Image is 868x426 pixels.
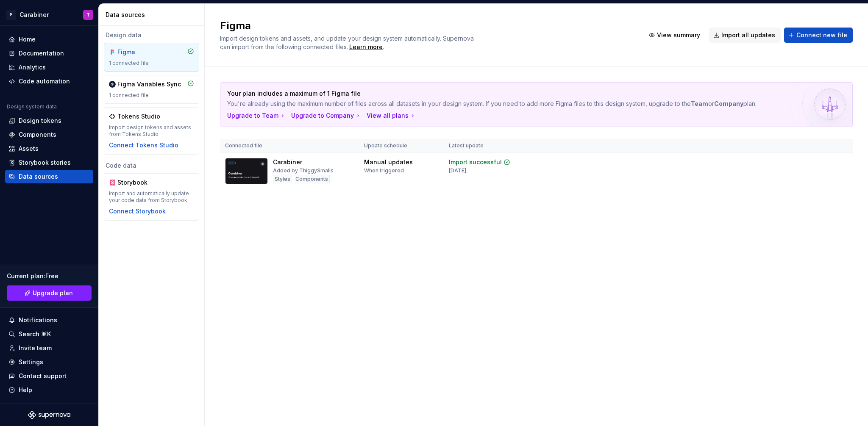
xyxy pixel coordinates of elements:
div: Components [294,175,330,183]
div: Home [19,35,36,44]
button: PCarabinerT [2,6,97,24]
div: Documentation [19,49,64,58]
th: Latest update [444,139,532,153]
th: Connected file [220,139,359,153]
div: P [6,10,16,20]
button: Search ⌘K [5,327,93,341]
a: Assets [5,142,93,155]
button: Connect Storybook [109,207,166,216]
div: Carabiner [273,158,302,166]
a: Data sources [5,170,93,183]
a: Analytics [5,61,93,74]
div: Help [19,386,32,394]
div: 1 connected file [109,92,194,99]
div: Import and automatically update your code data from Storybook. [109,190,194,204]
a: Invite team [5,341,93,355]
span: View summary [657,31,700,39]
span: Import all updates [721,31,775,39]
div: Added by ThiggySmalls [273,167,334,174]
h2: Figma [220,19,634,33]
span: . [348,44,384,50]
button: Connect Tokens Studio [109,141,178,149]
div: Tokens Studio [117,112,160,121]
div: Manual updates [364,158,413,166]
div: Figma [117,48,158,56]
a: Figma Variables Sync1 connected file [104,75,199,104]
a: Home [5,33,93,46]
div: Design data [104,31,199,39]
a: Design tokens [5,114,93,127]
p: Your plan includes a maximum of 1 Figma file [227,89,786,98]
button: Import all updates [709,28,781,43]
a: Storybook stories [5,156,93,169]
button: Help [5,383,93,397]
div: Analytics [19,63,46,72]
div: Invite team [19,344,52,352]
button: Contact support [5,369,93,383]
b: Team [691,100,708,107]
div: Contact support [19,372,67,380]
div: [DATE] [449,167,466,174]
a: Code automation [5,75,93,88]
th: Update schedule [359,139,444,153]
a: Learn more [349,43,383,51]
span: Upgrade plan [33,289,73,297]
div: Design tokens [19,116,61,125]
button: Connect new file [784,28,853,43]
div: Search ⌘K [19,330,51,338]
div: Figma Variables Sync [117,80,181,89]
div: Data sources [19,172,58,181]
div: Import successful [449,158,502,166]
p: You're already using the maximum number of files across all datasets in your design system. If yo... [227,100,786,108]
a: Tokens StudioImport design tokens and assets from Tokens StudioConnect Tokens Studio [104,107,199,155]
div: Notifications [19,316,57,324]
div: Code automation [19,77,70,86]
div: Storybook [117,178,158,187]
a: StorybookImport and automatically update your code data from Storybook.Connect Storybook [104,173,199,221]
div: Code data [104,161,199,170]
div: When triggered [364,167,404,174]
div: Settings [19,358,43,366]
div: Data sources [106,11,201,19]
span: Connect new file [796,31,847,39]
div: T [86,11,90,18]
a: Documentation [5,47,93,60]
button: View all plans [367,111,416,120]
a: Components [5,128,93,141]
button: Upgrade to Company [291,111,362,120]
div: 1 connected file [109,60,194,66]
div: Storybook stories [19,158,71,167]
span: Import design tokens and assets, and update your design system automatically. Supernova can impor... [220,35,476,50]
button: View summary [645,28,706,43]
button: Notifications [5,313,93,327]
a: Settings [5,355,93,369]
div: Design system data [7,103,57,110]
div: Styles [273,175,292,183]
button: Upgrade to Team [227,111,286,120]
svg: Supernova Logo [28,411,70,419]
a: Upgrade plan [7,285,92,301]
div: Assets [19,144,39,153]
b: Company [714,100,743,107]
div: Carabiner [19,11,49,19]
div: Components [19,130,56,139]
div: Current plan : Free [7,272,92,280]
a: Figma1 connected file [104,43,199,72]
div: Import design tokens and assets from Tokens Studio [109,124,194,138]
